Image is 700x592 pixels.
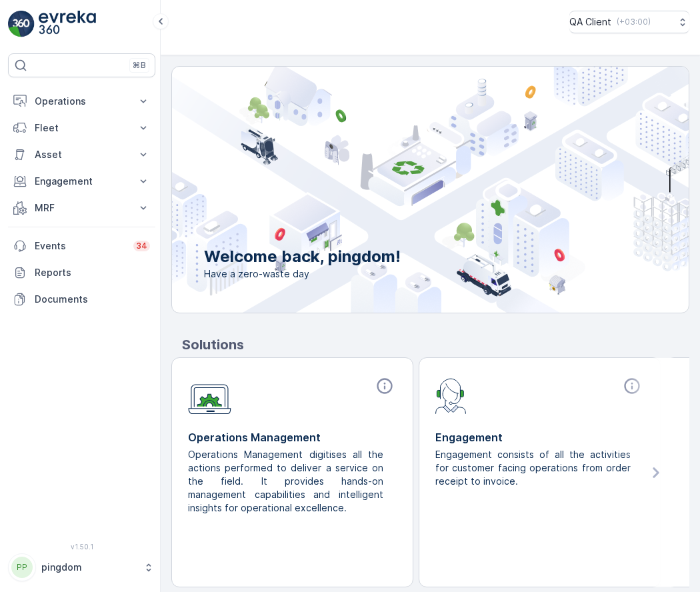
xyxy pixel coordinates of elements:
a: Events34 [8,233,155,259]
p: Engagement [35,175,129,188]
p: ⌘B [133,60,146,71]
button: Asset [8,141,155,168]
img: logo [8,11,35,37]
p: pingdom [41,561,137,574]
p: Events [35,239,125,253]
button: QA Client(+03:00) [569,11,689,33]
p: Documents [35,293,150,306]
button: PPpingdom [8,553,155,581]
a: Reports [8,259,155,286]
p: Engagement [435,429,644,445]
p: Solutions [182,335,689,355]
p: Fleet [35,121,129,135]
button: Fleet [8,115,155,141]
a: Documents [8,286,155,313]
img: city illustration [112,67,689,313]
button: Engagement [8,168,155,195]
img: logo_light-DOdMpM7g.png [39,11,96,37]
p: ( +03:00 ) [617,17,651,27]
p: Operations Management [188,429,397,445]
button: Operations [8,88,155,115]
span: Have a zero-waste day [204,267,401,281]
p: Welcome back, pingdom! [204,246,401,267]
p: MRF [35,201,129,215]
p: 34 [136,241,147,251]
p: Operations [35,95,129,108]
p: Operations Management digitises all the actions performed to deliver a service on the field. It p... [188,448,386,515]
p: Asset [35,148,129,161]
p: Engagement consists of all the activities for customer facing operations from order receipt to in... [435,448,633,488]
div: PP [11,557,33,578]
p: QA Client [569,15,611,29]
img: module-icon [188,377,231,415]
button: MRF [8,195,155,221]
p: Reports [35,266,150,279]
span: v 1.50.1 [8,543,155,551]
img: module-icon [435,377,467,414]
